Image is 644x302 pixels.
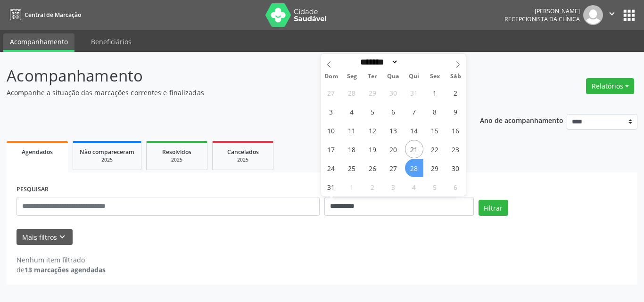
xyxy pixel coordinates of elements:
span: Julho 30, 2025 [384,83,403,102]
span: Sex [424,73,445,80]
span: Setembro 3, 2025 [384,178,403,196]
label: PESQUISAR [17,182,49,197]
input: Year [398,57,429,67]
div: 2025 [80,156,134,163]
span: Agosto 13, 2025 [384,121,403,139]
span: Ter [362,73,383,80]
span: Agosto 24, 2025 [322,159,340,177]
span: Cancelados [227,148,259,156]
span: Agosto 22, 2025 [426,140,444,158]
select: Month [357,57,399,67]
span: Recepcionista da clínica [504,15,580,23]
span: Julho 31, 2025 [405,83,423,102]
p: Acompanhe a situação das marcações correntes e finalizadas [7,88,448,98]
span: Agosto 2, 2025 [446,83,465,102]
span: Agosto 4, 2025 [343,102,361,121]
button: Relatórios [586,78,634,94]
span: Agosto 16, 2025 [446,121,465,139]
span: Agosto 12, 2025 [363,121,382,139]
span: Setembro 2, 2025 [363,178,382,196]
span: Seg [341,73,362,80]
p: Acompanhamento [7,64,448,88]
span: Agosto 17, 2025 [322,140,340,158]
button: apps [621,7,637,24]
i: keyboard_arrow_down [57,232,67,242]
div: de [17,265,106,275]
button:  [603,5,621,25]
span: Agosto 28, 2025 [405,159,423,177]
span: Central de Marcação [25,11,81,19]
span: Julho 28, 2025 [343,83,361,102]
span: Agosto 1, 2025 [426,83,444,102]
span: Qua [383,73,404,80]
div: 2025 [153,156,200,163]
span: Agendados [22,148,53,156]
span: Qui [404,73,424,80]
a: Acompanhamento [3,33,74,52]
span: Agosto 26, 2025 [363,159,382,177]
span: Agosto 11, 2025 [343,121,361,139]
span: Agosto 10, 2025 [322,121,340,139]
span: Agosto 20, 2025 [384,140,403,158]
span: Setembro 4, 2025 [405,178,423,196]
span: Agosto 15, 2025 [426,121,444,139]
button: Mais filtroskeyboard_arrow_down [17,229,73,245]
div: [PERSON_NAME] [504,7,580,15]
span: Agosto 7, 2025 [405,102,423,121]
p: Ano de acompanhamento [480,114,563,126]
span: Julho 27, 2025 [322,83,340,102]
span: Agosto 18, 2025 [343,140,361,158]
span: Sáb [445,73,466,80]
strong: 13 marcações agendadas [25,265,106,274]
span: Julho 29, 2025 [363,83,382,102]
span: Agosto 14, 2025 [405,121,423,139]
span: Agosto 21, 2025 [405,140,423,158]
span: Agosto 8, 2025 [426,102,444,121]
i:  [607,8,617,19]
span: Agosto 23, 2025 [446,140,465,158]
span: Agosto 9, 2025 [446,102,465,121]
span: Setembro 5, 2025 [426,178,444,196]
span: Agosto 31, 2025 [322,178,340,196]
span: Agosto 19, 2025 [363,140,382,158]
a: Central de Marcação [7,7,81,23]
div: Nenhum item filtrado [17,255,106,265]
span: Agosto 27, 2025 [384,159,403,177]
span: Agosto 25, 2025 [343,159,361,177]
span: Agosto 5, 2025 [363,102,382,121]
span: Não compareceram [80,148,134,156]
span: Agosto 6, 2025 [384,102,403,121]
span: Agosto 3, 2025 [322,102,340,121]
span: Agosto 30, 2025 [446,159,465,177]
span: Setembro 6, 2025 [446,178,465,196]
button: Filtrar [479,200,508,216]
span: Dom [321,73,342,80]
a: Beneficiários [84,33,138,50]
span: Resolvidos [162,148,191,156]
span: Agosto 29, 2025 [426,159,444,177]
span: Setembro 1, 2025 [343,178,361,196]
div: 2025 [219,156,266,163]
img: img [583,5,603,25]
